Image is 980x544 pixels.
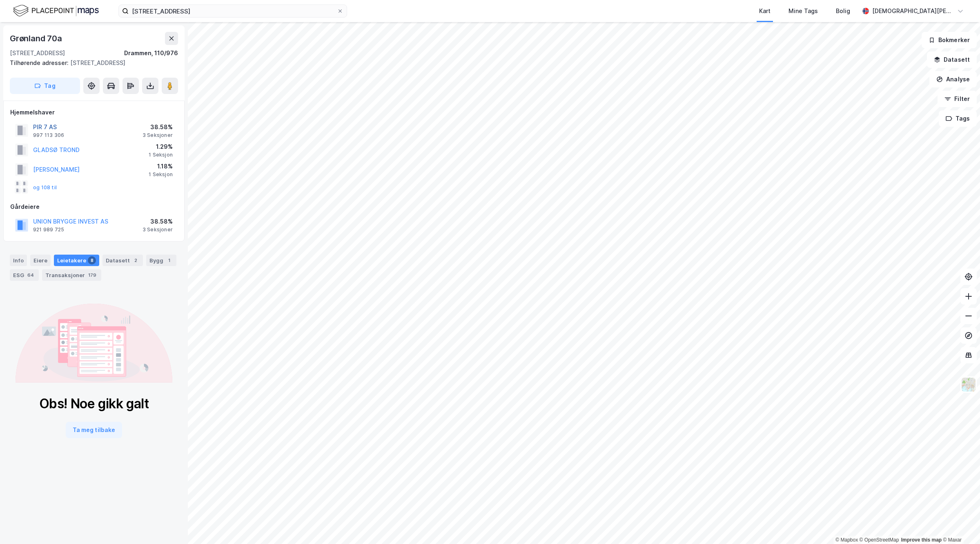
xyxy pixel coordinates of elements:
[759,6,771,16] div: Kart
[88,256,96,264] div: 8
[143,122,173,132] div: 38.58%
[102,255,143,266] div: Datasett
[788,6,818,16] div: Mine Tags
[922,32,977,48] button: Bokmerker
[143,132,173,139] div: 3 Seksjoner
[901,537,942,543] a: Improve this map
[10,269,39,281] div: ESG
[149,171,173,178] div: 1 Seksjon
[54,255,99,266] div: Leietakere
[143,226,173,233] div: 3 Seksjoner
[938,91,977,107] button: Filter
[10,107,178,117] div: Hjemmelshaver
[146,255,176,266] div: Bygg
[149,142,173,152] div: 1.29%
[13,4,99,18] img: logo.f888ab2527a4732fd821a326f86c7f29.svg
[131,256,140,264] div: 2
[33,226,64,233] div: 921 989 725
[149,152,173,158] div: 1 Seksjon
[836,6,850,16] div: Bolig
[10,59,70,66] span: Tilhørende adresser:
[929,71,977,87] button: Analyse
[10,255,27,266] div: Info
[165,256,173,264] div: 1
[927,51,977,68] button: Datasett
[87,271,98,279] div: 179
[66,422,122,438] button: Ta meg tilbake
[42,269,101,281] div: Transaksjoner
[860,537,899,543] a: OpenStreetMap
[26,271,36,279] div: 64
[961,377,976,392] img: Z
[149,161,173,171] div: 1.18%
[129,5,337,17] input: Søk på adresse, matrikkel, gårdeiere, leietakere eller personer
[10,58,171,68] div: [STREET_ADDRESS]
[872,6,954,16] div: [DEMOGRAPHIC_DATA][PERSON_NAME]
[10,202,178,212] div: Gårdeiere
[939,110,977,127] button: Tags
[33,132,64,139] div: 997 113 306
[10,78,80,94] button: Tag
[30,255,51,266] div: Eiere
[124,48,178,58] div: Drammen, 110/976
[10,32,64,45] div: Grønland 70a
[939,505,980,544] iframe: Chat Widget
[10,48,65,58] div: [STREET_ADDRESS]
[143,217,173,226] div: 38.58%
[39,396,149,412] div: Obs! Noe gikk galt
[835,537,858,543] a: Mapbox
